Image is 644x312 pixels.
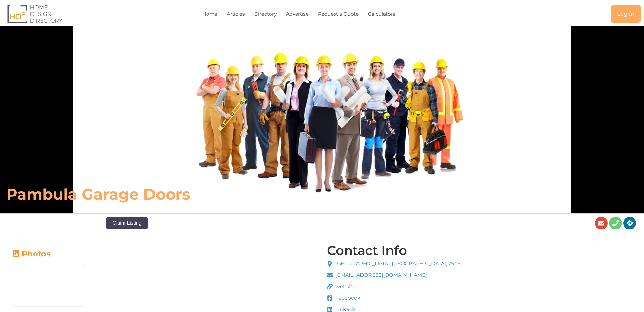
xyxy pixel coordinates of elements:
[254,7,277,21] a: Directory
[334,260,462,268] span: [GEOGRAPHIC_DATA], [GEOGRAPHIC_DATA], 2549,
[202,7,217,21] a: Home
[131,7,481,21] nav: Menu
[368,7,395,21] a: Calculators
[318,7,359,21] a: Request a Quote
[11,264,86,306] img: Garage Door Supply & Repair Icon
[327,271,462,279] a: [EMAIL_ADDRESS][DOMAIN_NAME]
[611,5,641,23] a: Log in
[286,7,309,21] a: Advertise
[227,7,245,21] a: Articles
[617,11,634,17] span: Log in
[334,271,427,279] span: [EMAIL_ADDRESS][DOMAIN_NAME]
[11,249,50,258] a: Photos
[334,283,356,290] span: website
[327,244,407,257] h4: Contact Info
[106,217,148,229] button: Claim Listing
[6,185,448,204] h6: Pambula Garage Doors
[334,294,360,302] span: Facebook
